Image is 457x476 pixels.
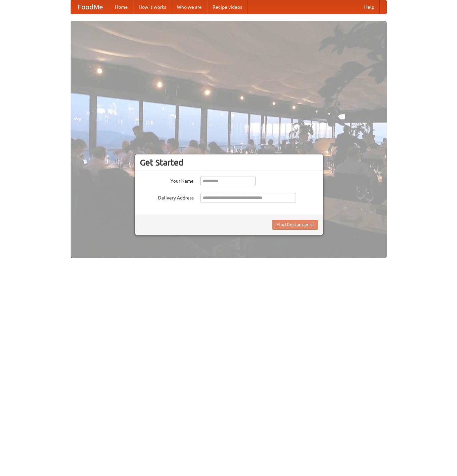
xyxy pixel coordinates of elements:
[140,157,318,168] h3: Get Started
[272,220,318,230] button: Find Restaurants!
[140,176,194,184] label: Your Name
[172,0,207,14] a: Who we are
[359,0,380,14] a: Help
[207,0,247,14] a: Recipe videos
[133,0,172,14] a: How it works
[110,0,133,14] a: Home
[140,193,194,201] label: Delivery Address
[71,0,110,14] a: FoodMe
